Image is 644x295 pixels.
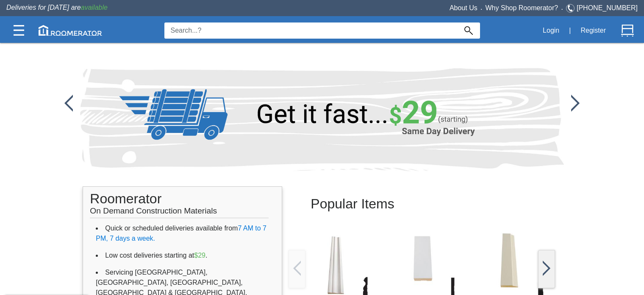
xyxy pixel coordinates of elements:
[477,7,486,11] span: •
[14,25,24,36] img: Categories.svg
[564,21,576,40] div: |
[450,4,477,11] a: About Us
[558,7,566,11] span: •
[90,187,269,218] h1: Roomerator
[96,225,266,242] span: 7 AM to 7 PM, 7 days a week.
[64,95,73,112] img: /app/images/Buttons/favicon.jpg
[538,22,564,39] button: Login
[464,26,473,35] img: Search_Icon.svg
[486,4,558,11] a: Why Shop Roomerator?
[311,190,533,218] h2: Popular Items
[293,261,301,276] img: /app/images/Buttons/favicon.jpg
[96,220,269,247] li: Quick or scheduled deliveries available from
[543,261,550,276] img: /app/images/Buttons/favicon.jpg
[194,252,205,259] span: $29
[571,95,580,112] img: /app/images/Buttons/favicon.jpg
[81,4,108,11] span: available
[164,22,457,39] input: Search...?
[577,4,638,11] a: [PHONE_NUMBER]
[6,4,108,11] span: Deliveries for [DATE] are
[621,24,634,37] img: Cart.svg
[566,3,577,14] img: Telephone.svg
[576,22,611,39] button: Register
[39,25,102,36] img: roomerator-logo.svg
[96,247,269,264] li: Low cost deliveries starting at .
[90,202,217,215] span: On Demand Construction Materials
